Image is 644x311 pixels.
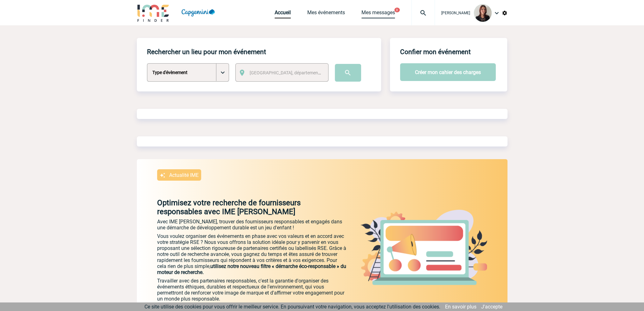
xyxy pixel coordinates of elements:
[157,278,347,302] p: Travailler avec des partenaires responsables, c'est la garantie d'organiser des événements éthiqu...
[481,304,502,310] a: J'accepte
[474,4,492,22] img: 102169-1.jpg
[147,48,266,56] h4: Rechercher un lieu pour mon événement
[169,172,199,178] p: Actualité IME
[307,9,345,18] a: Mes événements
[144,304,440,310] span: Ce site utilise des cookies pour vous offrir le meilleur service. En poursuivant votre navigation...
[157,263,346,275] span: utilisez notre nouveau filtre « démarche éco-responsable » du moteur de recherche.
[157,233,347,275] p: Vous voulez organiser des événements en phase avec vos valeurs et en accord avec votre stratégie ...
[137,4,170,22] img: IME-Finder
[137,198,347,216] p: Optimisez votre recherche de fournisseurs responsables avec IME [PERSON_NAME]
[157,219,347,231] p: Avec IME [PERSON_NAME], trouver des fournisseurs responsables et engagés dans une démarche de dév...
[445,304,476,310] a: En savoir plus
[250,70,338,75] span: [GEOGRAPHIC_DATA], département, région...
[275,9,291,18] a: Accueil
[360,210,487,285] img: actu.png
[400,48,471,56] h4: Confier mon événement
[441,11,470,15] span: [PERSON_NAME]
[361,9,395,18] a: Mes messages
[394,8,400,12] button: 3
[400,63,496,81] button: Créer mon cahier des charges
[335,64,361,82] input: Submit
